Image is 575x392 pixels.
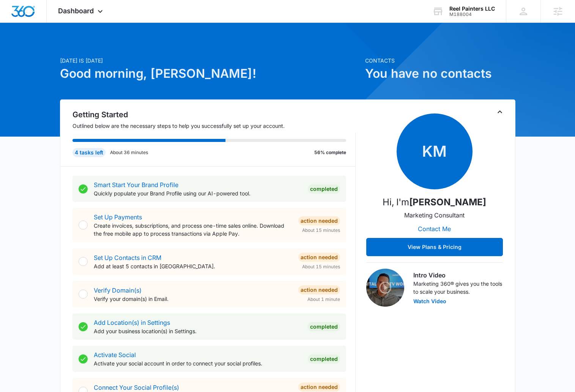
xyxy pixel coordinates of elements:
[94,181,178,189] a: Smart Start Your Brand Profile
[308,322,340,331] div: Completed
[366,269,404,307] img: Intro Video
[365,57,515,65] p: Contacts
[413,280,503,296] p: Marketing 360® gives you the tools to scale your business.
[72,109,356,120] h2: Getting Started
[302,227,340,234] span: About 15 minutes
[58,7,94,15] span: Dashboard
[308,354,340,364] div: Completed
[94,262,292,270] p: Add at least 5 contacts in [GEOGRAPHIC_DATA].
[94,287,142,294] a: Verify Domain(s)
[94,295,292,303] p: Verify your domain(s) in Email.
[410,220,458,238] button: Contact Me
[495,107,504,116] button: Toggle Collapse
[110,149,148,156] p: About 36 minutes
[94,254,161,261] a: Set Up Contacts in CRM
[298,285,340,294] div: Action Needed
[298,216,340,225] div: Action Needed
[314,149,346,156] p: 56% complete
[94,351,136,359] a: Activate Social
[404,211,465,220] p: Marketing Consultant
[397,113,473,189] span: KM
[60,65,361,83] h1: Good morning, [PERSON_NAME]!
[298,253,340,262] div: Action Needed
[94,213,142,221] a: Set Up Payments
[302,263,340,270] span: About 15 minutes
[449,12,495,17] div: account id
[298,383,340,392] div: Action Needed
[94,222,292,238] p: Create invoices, subscriptions, and process one-time sales online. Download the free mobile app t...
[94,384,179,391] a: Connect Your Social Profile(s)
[72,122,356,130] p: Outlined below are the necessary steps to help you successfully set up your account.
[60,57,361,65] p: [DATE] is [DATE]
[72,148,106,157] div: 4 tasks left
[308,184,340,194] div: Completed
[409,197,486,208] strong: [PERSON_NAME]
[94,327,302,335] p: Add your business location(s) in Settings.
[413,299,446,304] button: Watch Video
[383,195,486,209] p: Hi, I'm
[366,238,503,256] button: View Plans & Pricing
[94,319,170,326] a: Add Location(s) in Settings
[94,189,302,197] p: Quickly populate your Brand Profile using our AI-powered tool.
[413,271,503,280] h3: Intro Video
[94,359,302,367] p: Activate your social account in order to connect your social profiles.
[307,296,340,303] span: About 1 minute
[449,6,495,12] div: account name
[365,65,515,83] h1: You have no contacts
